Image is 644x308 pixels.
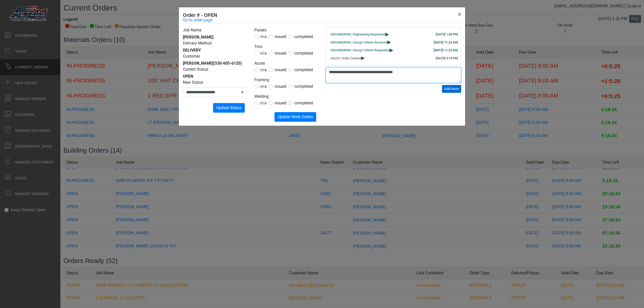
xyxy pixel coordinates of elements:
span: issued [275,84,286,89]
span: Update Work Orders [278,114,313,119]
div: [PERSON_NAME] [183,60,247,66]
div: OPEN [183,73,247,79]
span: (530-605-6120) [213,61,242,66]
button: Update Status [213,103,245,113]
span: Update Status [216,105,242,110]
span: issued [275,51,286,56]
span: n/a [260,34,267,39]
span: completed [294,67,313,72]
div: ENGINEERING: Design Criteria Received [331,40,456,45]
span: issued [275,101,286,105]
legend: Framing [254,77,318,83]
legend: Acces [254,60,318,67]
span: issued [275,67,286,72]
button: Add Note [442,85,461,93]
label: Delivery Method [183,40,212,46]
span: [PERSON_NAME] [183,35,213,39]
h5: Order # - OPEN [183,11,217,19]
div: DELIVERY [183,47,247,53]
a: Go to order page [183,17,212,23]
span: issued [275,34,286,39]
div: [DATE] 3:19 PM [436,56,458,61]
label: New Status [183,79,203,85]
span: ▸ [361,56,365,59]
div: ENGINEERING: Engineering Requested [331,32,456,37]
span: completed [294,84,313,89]
div: SALES: Order Created [331,56,456,61]
span: completed [294,34,313,39]
label: Customer [183,53,200,59]
button: Close [454,7,465,21]
div: [DATE] 11:23 AM [434,48,458,53]
span: n/a [260,67,267,72]
span: completed [294,101,313,105]
label: Current Status [183,66,208,72]
span: n/a [260,51,267,56]
span: Add Note [444,87,459,91]
label: Job Name [183,27,201,33]
span: n/a [260,84,267,89]
span: ▸ [387,40,391,43]
span: n/a [260,101,267,105]
button: Update Work Orders [274,112,316,122]
span: completed [294,51,313,56]
legend: Welding [254,94,318,100]
span: ▸ [390,48,393,52]
legend: Panels [254,27,318,34]
div: [DATE] 11:23 AM [434,40,458,45]
span: ▸ [385,32,389,36]
legend: Trim [254,44,318,50]
div: ENGINEERING: Design Criteria Requested [331,48,456,53]
div: [DATE] 1:03 PM [436,32,458,37]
